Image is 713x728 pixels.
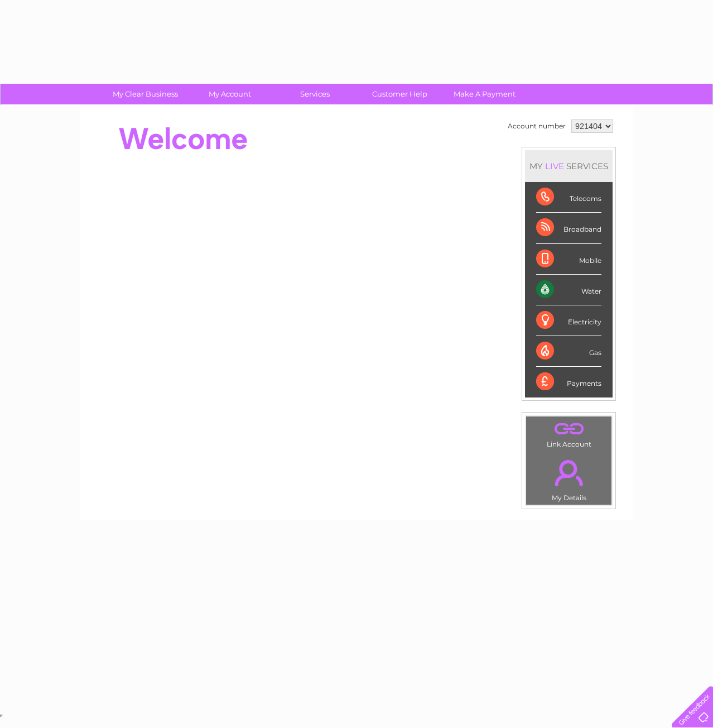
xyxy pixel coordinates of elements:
[526,416,612,451] td: Link Account
[536,213,601,243] div: Broadband
[536,244,601,275] div: Mobile
[529,419,609,439] a: .
[536,275,601,305] div: Water
[354,84,446,104] a: Customer Help
[505,117,569,136] td: Account number
[536,336,601,367] div: Gas
[269,84,361,104] a: Services
[526,451,612,505] td: My Details
[543,161,566,171] div: LIVE
[525,150,613,182] div: MY SERVICES
[529,453,609,492] a: .
[184,84,276,104] a: My Account
[99,84,191,104] a: My Clear Business
[439,84,531,104] a: Make A Payment
[536,367,601,397] div: Payments
[536,305,601,336] div: Electricity
[536,182,601,213] div: Telecoms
